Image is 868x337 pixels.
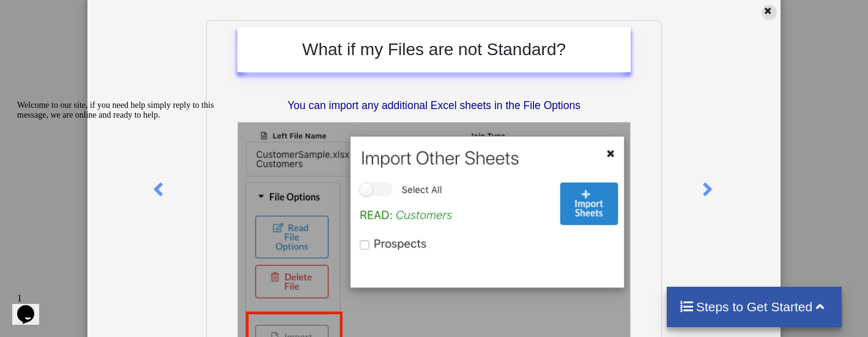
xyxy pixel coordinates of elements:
span: Welcome to our site, if you need help simply reply to this message, we are online and ready to help. [5,5,202,24]
h2: What if my Files are not Standard? [250,39,618,60]
p: You can import any additional Excel sheets in the File Options [237,98,630,113]
iframe: chat widget [12,288,51,325]
iframe: chat widget [12,96,232,282]
div: Welcome to our site, if you need help simply reply to this message, we are online and ready to help. [5,5,225,25]
h4: Steps to Get Started [679,299,830,314]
